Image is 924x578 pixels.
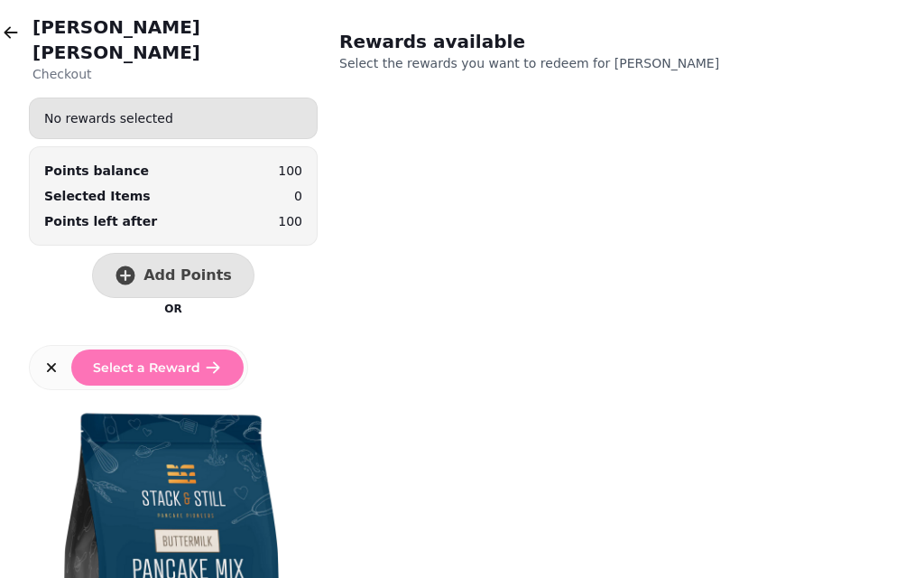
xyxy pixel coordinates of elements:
p: 100 [278,162,302,180]
h2: [PERSON_NAME] [PERSON_NAME] [32,14,318,65]
div: No rewards selected [30,102,317,135]
p: 100 [278,212,302,230]
button: Add Points [92,253,254,298]
button: Select a Reward [71,350,244,386]
p: Checkout [32,65,318,83]
p: Selected Items [44,187,151,205]
p: OR [164,302,181,316]
span: Select a Reward [93,361,200,374]
span: Add Points [143,268,232,283]
h2: Rewards available [339,29,686,54]
p: Select the rewards you want to redeem for [339,54,801,72]
p: 0 [294,187,302,205]
span: [PERSON_NAME] [614,56,719,70]
div: Points balance [44,162,149,180]
p: Points left after [44,212,157,230]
